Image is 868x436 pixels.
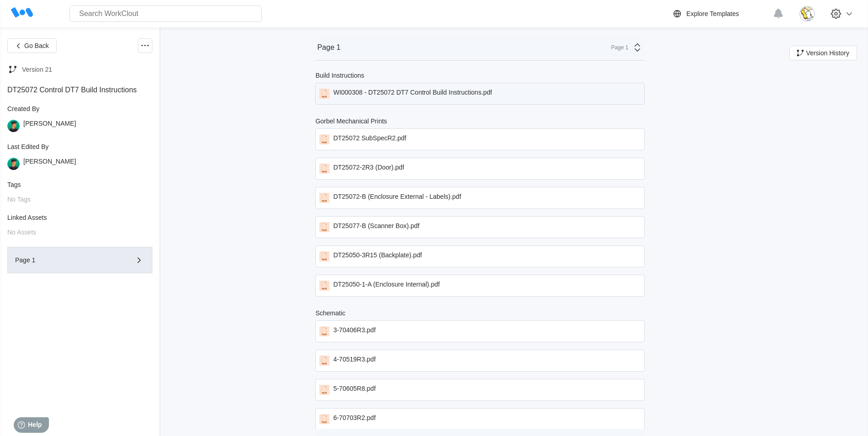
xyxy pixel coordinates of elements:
div: DT25077-B (Scanner Box).pdf [333,222,419,232]
div: Last Edited By [7,143,152,150]
div: Build Instructions [315,72,364,79]
div: Created By [7,105,152,112]
div: 4-70519R3.pdf [333,356,376,366]
div: DT25072-2R3 (Door).pdf [333,164,404,174]
div: Gorbel Mechanical Prints [315,117,387,125]
input: Search WorkClout [70,5,262,22]
div: Explore Templates [686,10,739,17]
div: Page 1 [317,43,340,52]
div: DT25072 Control DT7 Build Instructions [7,86,152,94]
button: Page 1 [7,247,152,273]
div: No Assets [7,229,152,236]
a: Explore Templates [672,8,768,19]
div: DT25050-1-A (Enclosure Internal).pdf [333,281,440,291]
span: Version History [806,50,849,56]
div: WI000308 - DT25072 DT7 Control Build Instructions.pdf [333,89,492,99]
button: Version History [789,46,857,60]
div: No Tags [7,196,152,203]
div: DT25072-B (Enclosure External - Labels).pdf [333,193,461,203]
div: Version 21 [22,66,52,73]
img: user.png [7,120,20,132]
div: 3-70406R3.pdf [333,326,376,336]
div: Schematic [315,309,345,317]
img: user.png [7,158,20,170]
div: DT25072 SubSpecR2.pdf [333,134,406,144]
div: 6-70703R2.pdf [333,414,376,424]
div: 5-70605R8.pdf [333,385,376,395]
div: Linked Assets [7,214,152,221]
img: download.jpg [799,6,815,21]
div: [PERSON_NAME] [23,158,76,170]
div: Page 1 [15,257,119,263]
div: Page 1 [605,44,628,51]
span: Go Back [24,43,49,49]
div: Tags [7,181,152,188]
div: DT25050-3R15 (Backplate).pdf [333,251,422,261]
div: [PERSON_NAME] [23,120,76,132]
button: Go Back [7,38,57,53]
